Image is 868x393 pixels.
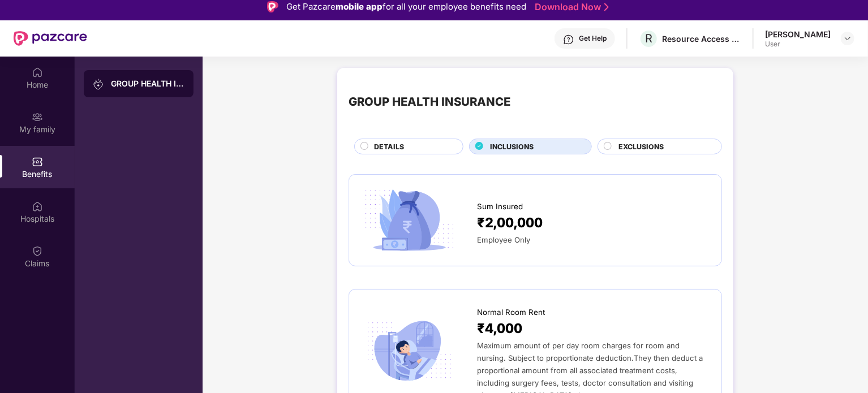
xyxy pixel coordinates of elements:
[535,1,605,13] a: Download Now
[765,40,831,49] div: User
[579,34,607,43] div: Get Help
[32,67,43,78] img: svg+xml;base64,PHN2ZyBpZD0iSG9tZSIgeG1sbnM9Imh0dHA6Ly93d3cudzMub3JnLzIwMDAvc3ZnIiB3aWR0aD0iMjAiIG...
[14,31,87,46] img: New Pazcare Logo
[477,213,543,234] span: ₹2,00,000
[32,156,43,167] img: svg+xml;base64,PHN2ZyBpZD0iQmVuZWZpdHMiIHhtbG5zPSJodHRwOi8vd3d3LnczLm9yZy8yMDAwL3N2ZyIgd2lkdGg9Ij...
[336,1,383,12] strong: mobile app
[604,1,609,13] img: Stroke
[645,32,652,45] span: R
[662,33,741,44] div: Resource Access Management Solutions
[32,111,43,123] img: svg+xml;base64,PHN2ZyB3aWR0aD0iMjAiIGhlaWdodD0iMjAiIHZpZXdCb3g9IjAgMCAyMCAyMCIgZmlsbD0ibm9uZSIgeG...
[477,306,545,318] span: Normal Room Rent
[360,186,458,254] img: icon
[765,29,831,40] div: [PERSON_NAME]
[477,318,522,339] span: ₹4,000
[93,79,104,90] img: svg+xml;base64,PHN2ZyB3aWR0aD0iMjAiIGhlaWdodD0iMjAiIHZpZXdCb3g9IjAgMCAyMCAyMCIgZmlsbD0ibm9uZSIgeG...
[349,93,510,111] div: GROUP HEALTH INSURANCE
[374,141,404,152] span: DETAILS
[360,317,458,385] img: icon
[477,201,523,213] span: Sum Insured
[32,201,43,212] img: svg+xml;base64,PHN2ZyBpZD0iSG9zcGl0YWxzIiB4bWxucz0iaHR0cDovL3d3dy53My5vcmcvMjAwMC9zdmciIHdpZHRoPS...
[618,141,664,152] span: EXCLUSIONS
[32,245,43,257] img: svg+xml;base64,PHN2ZyBpZD0iQ2xhaW0iIHhtbG5zPSJodHRwOi8vd3d3LnczLm9yZy8yMDAwL3N2ZyIgd2lkdGg9IjIwIi...
[267,1,278,12] img: Logo
[490,141,534,152] span: INCLUSIONS
[563,34,574,45] img: svg+xml;base64,PHN2ZyBpZD0iSGVscC0zMngzMiIgeG1sbnM9Imh0dHA6Ly93d3cudzMub3JnLzIwMDAvc3ZnIiB3aWR0aD...
[111,78,184,89] div: GROUP HEALTH INSURANCE
[477,235,530,244] span: Employee Only
[843,34,852,43] img: svg+xml;base64,PHN2ZyBpZD0iRHJvcGRvd24tMzJ4MzIiIHhtbG5zPSJodHRwOi8vd3d3LnczLm9yZy8yMDAwL3N2ZyIgd2...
